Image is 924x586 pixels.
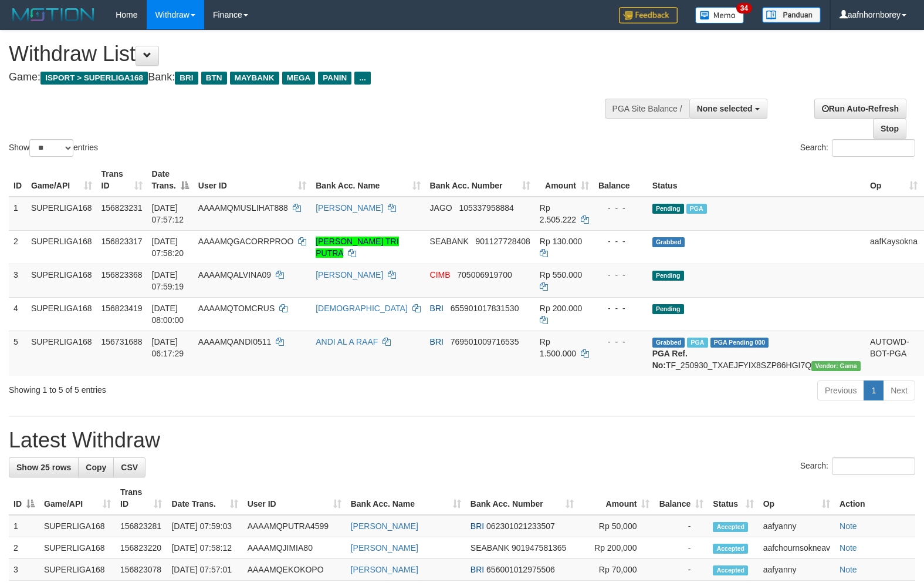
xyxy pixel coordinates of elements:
[430,203,452,213] span: JAGO
[457,270,512,279] span: Copy 705006919700 to clipboard
[29,139,73,157] select: Showentries
[152,304,184,325] span: [DATE] 08:00:00
[697,104,753,113] span: None selected
[451,337,519,346] span: Copy 769501009716535 to clipboard
[654,481,708,515] th: Balance: activate to sort column ascending
[759,481,835,515] th: Op: activate to sort column ascending
[9,197,26,231] td: 1
[9,72,604,83] h4: Game: Bank:
[167,537,242,559] td: [DATE] 07:58:12
[116,559,167,581] td: 156823078
[311,163,425,197] th: Bank Acc. Name: activate to sort column ascending
[840,565,857,574] a: Note
[713,544,748,554] span: Accepted
[686,204,707,214] span: Marked by aafchoeunmanni
[598,269,643,281] div: - - -
[116,537,167,559] td: 156823220
[9,331,26,376] td: 5
[152,337,184,358] span: [DATE] 06:17:29
[430,270,451,279] span: CIMB
[689,99,767,119] button: None selected
[654,537,708,559] td: -
[316,270,383,279] a: [PERSON_NAME]
[687,338,708,348] span: Marked by aafromsomean
[39,559,116,581] td: SUPERLIGA168
[101,237,143,246] span: 156823317
[466,481,578,515] th: Bank Acc. Number: activate to sort column ascending
[471,521,484,531] span: BRI
[540,270,582,279] span: Rp 550.000
[883,380,915,400] a: Next
[652,204,684,214] span: Pending
[113,457,145,477] a: CSV
[316,337,378,346] a: ANDI AL A RAAF
[39,515,116,537] td: SUPERLIGA168
[121,463,138,472] span: CSV
[351,543,418,553] a: [PERSON_NAME]
[97,163,147,197] th: Trans ID: activate to sort column ascending
[167,515,242,537] td: [DATE] 07:59:03
[175,72,198,85] span: BRI
[9,429,915,452] h1: Latest Withdraw
[762,7,821,23] img: panduan.png
[471,565,484,574] span: BRI
[101,270,143,279] span: 156823368
[26,297,97,331] td: SUPERLIGA168
[840,521,857,531] a: Note
[9,139,98,157] label: Show entries
[800,139,915,157] label: Search:
[814,99,906,119] a: Run Auto-Refresh
[26,264,97,297] td: SUPERLIGA168
[540,304,582,313] span: Rp 200.000
[198,203,288,213] span: AAAAMQMUSLIHAT888
[430,337,444,346] span: BRI
[201,72,227,85] span: BTN
[471,543,509,553] span: SEABANK
[152,203,184,224] span: [DATE] 07:57:12
[578,559,655,581] td: Rp 70,000
[619,7,678,23] img: Feedback.jpg
[648,331,865,376] td: TF_250930_TXAEJFYIX8SZP86HGI7Q
[865,163,922,197] th: Op: activate to sort column ascending
[198,304,275,313] span: AAAAMQTOMCRUS
[78,457,114,477] a: Copy
[9,379,376,396] div: Showing 1 to 5 of 5 entries
[40,72,148,85] span: ISPORT > SUPERLIGA168
[9,457,79,477] a: Show 25 rows
[873,119,906,139] a: Stop
[316,203,383,213] a: [PERSON_NAME]
[101,203,143,213] span: 156823231
[116,481,167,515] th: Trans ID: activate to sort column ascending
[152,270,184,291] span: [DATE] 07:59:19
[459,203,513,213] span: Copy 105337958884 to clipboard
[817,380,864,400] a: Previous
[540,337,576,358] span: Rp 1.500.000
[486,521,555,531] span: Copy 062301021233507 to clipboard
[578,481,655,515] th: Amount: activate to sort column ascending
[840,543,857,553] a: Note
[316,237,398,258] a: [PERSON_NAME] TRI PUTRA
[736,3,752,14] span: 34
[9,264,26,297] td: 3
[116,515,167,537] td: 156823281
[811,361,861,371] span: Vendor URL: https://trx31.1velocity.biz
[598,235,643,247] div: - - -
[759,537,835,559] td: aafchournsokneav
[652,304,684,314] span: Pending
[475,237,530,246] span: Copy 901127728408 to clipboard
[351,521,418,531] a: [PERSON_NAME]
[605,99,689,119] div: PGA Site Balance /
[26,230,97,264] td: SUPERLIGA168
[9,537,39,559] td: 2
[9,163,26,197] th: ID
[864,380,884,400] a: 1
[194,163,311,197] th: User ID: activate to sort column ascending
[540,203,576,224] span: Rp 2.505.222
[832,457,915,475] input: Search:
[598,336,643,348] div: - - -
[9,481,39,515] th: ID: activate to sort column descending
[759,515,835,537] td: aafyanny
[167,559,242,581] td: [DATE] 07:57:01
[800,457,915,475] label: Search:
[101,337,143,346] span: 156731688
